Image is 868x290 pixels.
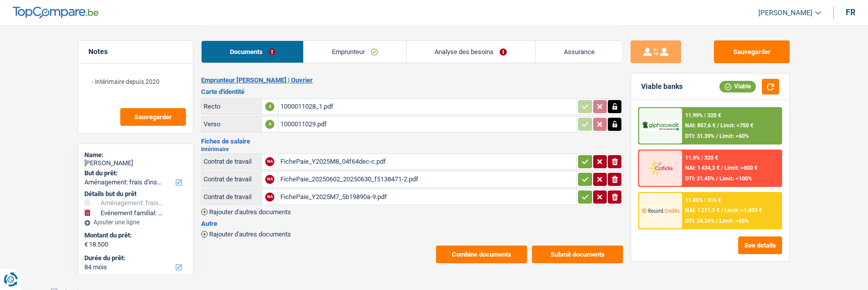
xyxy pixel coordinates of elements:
div: A [265,102,274,111]
span: Limit: <65% [719,218,749,224]
span: Limit: <100% [719,175,752,182]
span: Rajouter d'autres documents [209,231,291,237]
div: Ajouter une ligne [84,219,187,226]
button: Sauvegarder [714,40,790,63]
span: / [721,165,723,171]
h3: Carte d'identité [201,88,623,95]
button: Sauvegarder [120,108,186,126]
div: FichePaie_20250602_20250630_f5138471-2.pdf [280,172,574,187]
div: NA [265,157,274,166]
button: Combine documents [436,246,527,263]
div: Contrat de travail [204,158,259,165]
div: NA [265,192,274,202]
span: DTI: 24.24% [685,218,714,224]
span: DTI: 21.45% [685,175,714,182]
span: [PERSON_NAME] [758,9,812,17]
img: AlphaCredit [642,120,679,132]
div: Recto [204,103,259,110]
label: Durée du prêt: [84,254,185,262]
a: Assurance [536,41,622,63]
span: Sauvegarder [134,114,172,120]
div: Détails but du prêt [84,190,187,198]
span: / [716,218,718,224]
a: [PERSON_NAME] [750,5,821,21]
div: Contrat de travail [204,175,259,183]
span: € [84,240,88,249]
h3: Fiches de salaire [201,138,623,144]
span: NAI: 1 211,7 € [685,207,719,214]
a: Documents [202,41,303,63]
div: 11.45% | 316 € [685,197,721,204]
span: Limit: >800 € [725,165,757,171]
div: Name: [84,151,187,159]
button: Rajouter d'autres documents [201,231,291,237]
span: NAI: 1 434,3 € [685,165,719,171]
a: Analyse des besoins [407,41,535,63]
div: Viable [719,81,756,92]
a: Emprunteur [304,41,406,63]
h2: Emprunteur [PERSON_NAME] | Ouvrier [201,76,623,84]
h2: Intérimaire [201,147,623,152]
span: Limit: <60% [719,133,749,139]
label: But du prêt: [84,169,185,177]
span: / [716,175,718,182]
div: NA [265,175,274,184]
span: NAI: 857,6 € [685,122,715,129]
div: [PERSON_NAME] [84,159,187,167]
h3: Autre [201,220,623,227]
div: FichePaie_Y2025M8_04f64dec-c.pdf [280,154,574,169]
div: 11.99% | 320 € [685,112,721,119]
span: / [716,133,718,139]
div: fr [846,8,855,17]
button: Submit documents [532,246,623,263]
span: Rajouter d'autres documents [209,209,291,215]
span: DTI: 31.39% [685,133,714,139]
div: Verso [204,120,259,128]
span: Limit: >1.033 € [725,207,762,214]
div: A [265,120,274,129]
div: Contrat de travail [204,193,259,201]
span: Limit: >750 € [720,122,753,129]
span: / [717,122,719,129]
div: FichePaie_Y2025M7_5b19890a-9.pdf [280,189,574,205]
label: Montant du prêt: [84,231,185,239]
img: Record Credits [642,201,679,220]
h5: Notes [88,47,183,56]
button: Rajouter d'autres documents [201,209,291,215]
img: Cofidis [642,159,679,177]
button: See details [738,236,782,254]
span: / [721,207,723,214]
div: 1000011029.pdf [280,117,574,132]
div: Viable banks [641,82,683,91]
div: 11.9% | 320 € [685,155,718,161]
div: 1000011028_1.pdf [280,99,574,114]
img: TopCompare Logo [13,7,99,19]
